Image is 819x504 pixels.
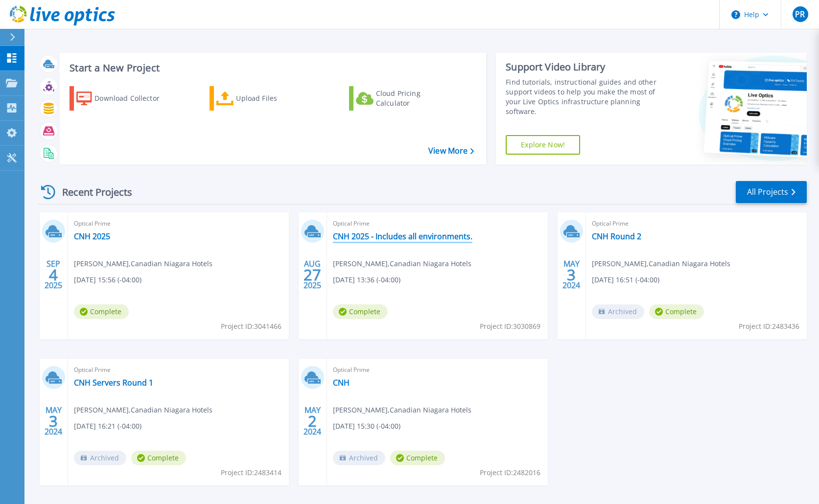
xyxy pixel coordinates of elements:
span: Complete [131,451,186,465]
div: SEP 2025 [44,257,63,293]
span: Complete [649,304,704,319]
span: [DATE] 15:56 (-04:00) [74,275,141,285]
span: Project ID: 3041466 [221,321,281,332]
a: CNH 2025 [74,231,110,241]
span: 3 [49,417,58,425]
a: Explore Now! [506,135,580,155]
span: Project ID: 3030869 [480,321,540,332]
span: 2 [308,417,317,425]
a: Download Collector [70,86,179,111]
div: Support Video Library [506,61,663,73]
span: Complete [333,304,388,319]
span: [PERSON_NAME] , Canadian Niagara Hotels [333,405,471,415]
span: Archived [333,451,385,465]
span: Optical Prime [74,218,283,229]
div: Find tutorials, instructional guides and other support videos to help you make the most of your L... [506,77,663,116]
span: Archived [592,304,644,319]
span: Optical Prime [592,218,801,229]
span: Optical Prime [74,365,283,375]
span: 4 [49,271,58,279]
span: Project ID: 2483414 [221,467,281,478]
span: Complete [390,451,445,465]
span: Project ID: 2482016 [480,467,540,478]
div: Download Collector [94,89,173,108]
a: View More [428,146,474,156]
a: CNH Servers Round 1 [74,378,153,388]
span: PR [795,10,805,18]
span: [DATE] 13:36 (-04:00) [333,275,400,285]
span: [PERSON_NAME] , Canadian Niagara Hotels [592,258,730,269]
span: 3 [567,271,576,279]
a: CNH Round 2 [592,231,641,241]
a: CNH 2025 - Includes all environments. [333,231,472,241]
span: [DATE] 15:30 (-04:00) [333,421,400,432]
div: Cloud Pricing Calculator [376,89,454,108]
a: All Projects [736,181,807,203]
span: Archived [74,451,126,465]
a: Cloud Pricing Calculator [349,86,458,111]
span: [PERSON_NAME] , Canadian Niagara Hotels [74,258,212,269]
span: [PERSON_NAME] , Canadian Niagara Hotels [74,405,212,415]
div: MAY 2024 [44,403,63,439]
div: MAY 2024 [562,257,581,293]
span: [PERSON_NAME] , Canadian Niagara Hotels [333,258,471,269]
span: 27 [304,271,321,279]
span: Optical Prime [333,365,542,375]
span: [DATE] 16:51 (-04:00) [592,275,659,285]
div: Upload Files [236,89,314,108]
h3: Start a New Project [70,63,473,73]
span: Project ID: 2483436 [739,321,799,332]
div: Recent Projects [38,180,145,204]
span: [DATE] 16:21 (-04:00) [74,421,141,432]
div: AUG 2025 [303,257,322,293]
span: Optical Prime [333,218,542,229]
a: Upload Files [210,86,319,111]
div: MAY 2024 [303,403,322,439]
span: Complete [74,304,129,319]
a: CNH [333,378,350,388]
